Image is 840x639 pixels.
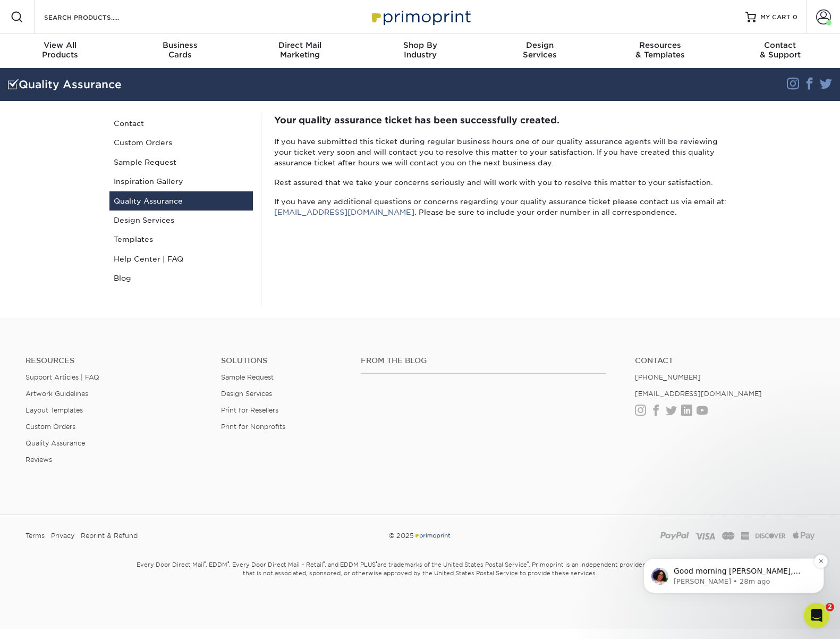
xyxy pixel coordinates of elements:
div: Marketing [240,40,360,60]
a: Inspiration Gallery [109,172,253,191]
a: Blog [109,268,253,288]
span: Shop By [360,40,480,50]
a: Reprint & Refund [81,528,138,544]
span: Direct Mail [240,40,360,50]
strong: Your quality assurance ticket has been successfully created. [274,115,559,125]
a: Contact [109,114,253,133]
a: Contact [635,356,814,365]
div: Cards [120,40,240,60]
a: BusinessCards [120,34,240,68]
a: DesignServices [480,34,600,68]
span: Business [120,40,240,50]
span: Good morning [PERSON_NAME], Thank you for bringing this to our attention. We apologize for any is... [46,75,176,169]
span: Contact [720,40,840,50]
p: Message from Avery, sent 28m ago [46,86,183,95]
a: Sample Request [221,373,274,381]
a: Shop ByIndustry [360,34,480,68]
p: If you have any additional questions or concerns regarding your quality assurance ticket please c... [274,196,726,218]
div: & Templates [600,40,720,60]
sup: ® [376,560,377,566]
a: Contact& Support [720,34,840,68]
a: Quality Assurance [109,191,253,211]
a: Reviews [26,456,52,464]
a: Print for Nonprofits [221,423,285,431]
h4: From the Blog [361,356,606,365]
a: Support Articles | FAQ [26,373,99,381]
a: Artwork Guidelines [26,390,88,398]
sup: ® [204,560,206,566]
a: Resources& Templates [600,34,720,68]
span: MY CART [760,13,791,22]
small: Every Door Direct Mail , EDDM , Every Door Direct Mail – Retail , and EDDM PLUS are trademarks of... [109,557,731,603]
iframe: Intercom live chat [804,603,829,628]
h4: Resources [26,356,205,365]
a: Print for Resellers [221,406,278,414]
a: Design Services [221,390,272,398]
span: Resources [600,40,720,50]
div: © 2025 [286,528,554,544]
input: SEARCH PRODUCTS..... [43,11,147,23]
a: [EMAIL_ADDRESS][DOMAIN_NAME] [635,390,762,398]
a: Design Services [109,211,253,230]
div: Industry [360,40,480,60]
p: If you have submitted this ticket during regular business hours one of our quality assurance agen... [274,136,726,169]
span: Design [480,40,600,50]
div: message notification from Avery, 28m ago. Good morning Tamara, Thank you for bringing this to our... [16,67,197,102]
a: Custom Orders [109,133,253,152]
div: Services [480,40,600,60]
span: 0 [793,13,797,21]
sup: ® [227,560,229,566]
sup: ® [323,560,325,566]
a: Terms [26,528,45,544]
iframe: Intercom notifications message [627,491,840,610]
a: [EMAIL_ADDRESS][DOMAIN_NAME] [274,208,414,216]
img: Primoprint [367,5,473,28]
h4: Solutions [221,356,345,365]
div: & Support [720,40,840,60]
img: Primoprint [414,532,451,540]
a: Quality Assurance [26,439,85,447]
img: Profile image for Avery [24,77,41,94]
a: Custom Orders [26,423,75,431]
a: Help Center | FAQ [109,249,253,268]
a: Sample Request [109,153,253,172]
a: Templates [109,230,253,249]
p: Rest assured that we take your concerns seriously and will work with you to resolve this matter t... [274,177,726,188]
a: Privacy [51,528,74,544]
button: Dismiss notification [186,63,200,77]
span: 2 [826,603,834,611]
a: [PHONE_NUMBER] [635,373,701,381]
a: Layout Templates [26,406,83,414]
a: Direct MailMarketing [240,34,360,68]
sup: ® [527,560,529,566]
